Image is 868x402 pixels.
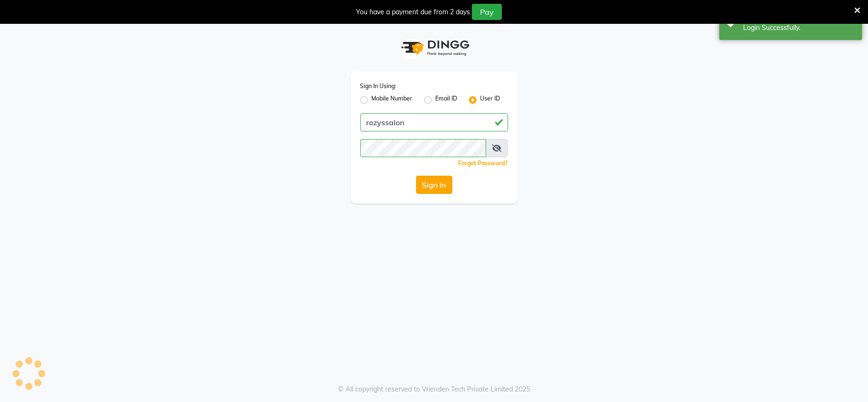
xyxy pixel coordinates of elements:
input: Username [360,139,486,157]
div: You have a payment due from 2 days [356,7,470,17]
input: Username [360,113,508,131]
a: Forgot Password? [459,160,508,167]
div: Login Successfully. [743,23,855,33]
button: Sign In [416,176,452,194]
img: logo1.svg [396,34,472,62]
label: Email ID [436,94,458,106]
button: Pay [472,4,502,20]
label: Mobile Number [372,94,413,106]
label: Sign In Using: [360,82,397,90]
label: User ID [480,94,500,106]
